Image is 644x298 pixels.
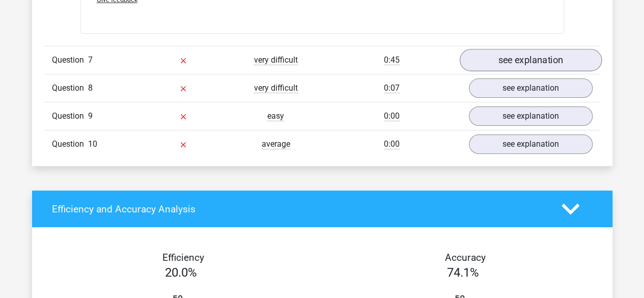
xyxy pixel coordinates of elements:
span: 0:00 [384,111,400,121]
span: Question [52,138,88,150]
h4: Accuracy [334,252,597,263]
span: 0:00 [384,139,400,149]
span: 8 [88,83,93,93]
a: see explanation [459,49,601,71]
span: easy [267,111,284,121]
span: 0:45 [384,55,400,65]
span: 0:07 [384,83,400,93]
span: Question [52,110,88,122]
span: 9 [88,111,93,121]
h4: Efficiency [52,252,315,263]
span: Question [52,54,88,66]
span: 7 [88,55,93,65]
span: very difficult [254,83,298,93]
a: see explanation [469,106,593,126]
span: Question [52,82,88,94]
span: 74.1% [447,265,479,280]
span: very difficult [254,55,298,65]
a: see explanation [469,134,593,154]
span: 20.0% [165,265,197,280]
a: see explanation [469,78,593,98]
span: average [262,139,290,149]
h4: Efficiency and Accuracy Analysis [52,203,546,215]
span: 10 [88,139,97,149]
